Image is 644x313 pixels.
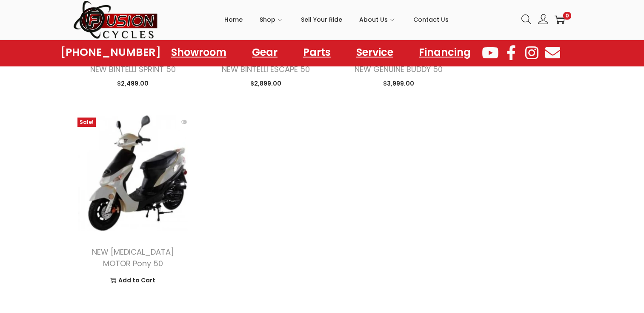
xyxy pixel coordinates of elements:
a: NEW GENUINE BUDDY 50 [355,64,443,75]
a: NEW [MEDICAL_DATA] MOTOR Pony 50 [92,247,174,269]
a: 0 [555,14,565,25]
a: Gear [243,43,286,62]
span: $ [383,79,387,88]
span: Shop [260,9,275,30]
span: 2,499.00 [117,79,149,88]
span: About Us [359,9,388,30]
nav: Menu [163,43,479,62]
span: Sell Your Ride [301,9,342,30]
a: Showroom [163,43,235,62]
span: 2,899.00 [250,79,281,88]
span: Contact Us [413,9,449,30]
span: Home [224,9,243,30]
a: Sell Your Ride [301,0,342,39]
span: Quick View [176,113,193,130]
nav: Primary navigation [158,0,515,39]
span: 3,999.00 [383,79,414,88]
a: Financing [410,43,479,62]
span: $ [250,79,254,88]
a: Shop [260,0,284,39]
a: NEW BINTELLI SPRINT 50 [90,64,176,75]
a: Parts [295,43,339,62]
a: NEW BINTELLI ESCAPE 50 [222,64,310,75]
a: Add to Cart [80,274,187,287]
a: [PHONE_NUMBER] [60,46,161,58]
a: Contact Us [413,0,449,39]
span: $ [117,79,121,88]
a: Service [348,43,402,62]
a: Home [224,0,243,39]
a: About Us [359,0,396,39]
